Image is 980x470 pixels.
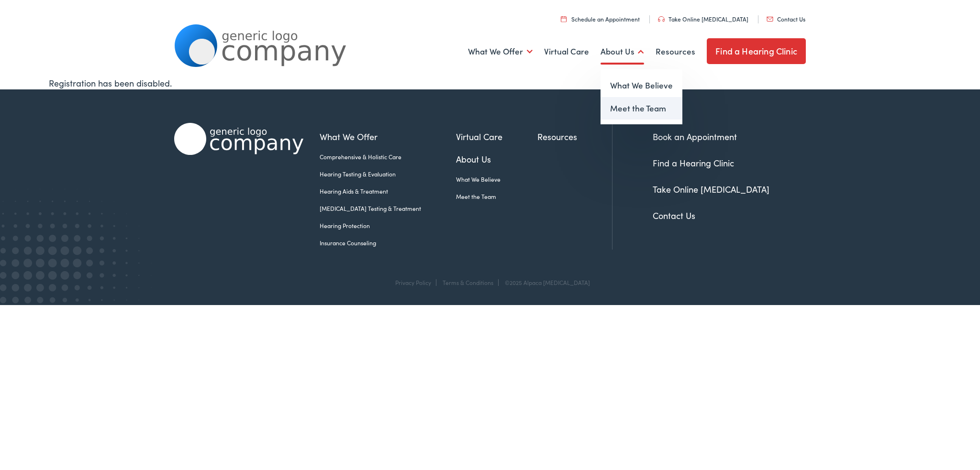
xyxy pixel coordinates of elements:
a: Hearing Testing & Evaluation [320,170,456,178]
a: Privacy Policy [395,278,431,286]
div: Registration has been disabled. [49,77,931,89]
img: utility icon [658,16,665,22]
a: Virtual Care [544,34,589,69]
a: Book an Appointment [653,131,737,142]
a: Find a Hearing Clinic [707,38,806,64]
a: Virtual Care [456,130,537,143]
a: Resources [656,34,695,69]
img: utility icon [561,16,567,22]
div: ©2025 Alpaca [MEDICAL_DATA] [500,279,590,286]
img: Alpaca Audiology [174,123,303,155]
a: About Us [456,153,537,165]
a: Insurance Counseling [320,239,456,247]
a: [MEDICAL_DATA] Testing & Treatment [320,204,456,213]
img: utility icon [767,17,773,22]
a: Meet the Team [456,192,537,201]
a: Find a Hearing Clinic [653,157,734,169]
a: Hearing Aids & Treatment [320,187,456,196]
a: Meet the Team [601,97,682,120]
a: Schedule an Appointment [561,15,640,23]
a: What We Offer [468,34,533,69]
a: Comprehensive & Holistic Care [320,153,456,161]
a: Contact Us [653,209,695,221]
a: What We Believe [601,74,682,97]
a: What We Offer [320,130,456,143]
a: Resources [537,130,612,143]
a: Take Online [MEDICAL_DATA] [653,183,769,195]
a: Take Online [MEDICAL_DATA] [658,15,748,23]
a: Terms & Conditions [443,278,493,286]
a: Hearing Protection [320,221,456,230]
a: What We Believe [456,175,537,184]
a: About Us [601,34,644,69]
a: Contact Us [767,15,805,23]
